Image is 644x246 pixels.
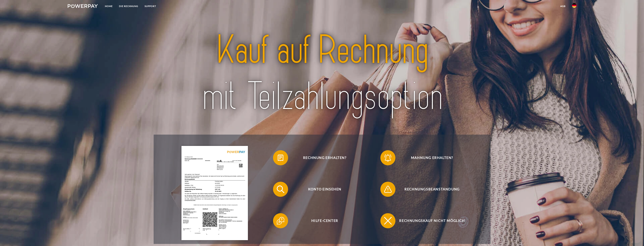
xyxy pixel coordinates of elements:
[276,185,285,194] img: qb_search.svg
[557,3,569,10] a: agb
[68,4,98,8] img: logo-powerpay-white.svg
[102,3,116,10] a: Home
[116,3,141,10] a: DIE RECHNUNG
[380,150,478,165] button: Mahnung erhalten?
[279,150,371,165] span: Rechnung erhalten?
[383,216,393,225] img: qb_close.svg
[273,182,371,197] button: Konto einsehen
[383,153,393,162] img: qb_bell.svg
[279,182,371,197] span: Konto einsehen
[273,213,371,228] button: Hilfe-Center
[141,3,159,10] a: SUPPORT
[383,185,393,194] img: qb_warning.svg
[276,216,285,225] img: qb_help.svg
[386,213,478,228] span: Rechnungskauf nicht möglich
[279,213,371,228] span: Hilfe-Center
[572,3,576,8] img: de
[629,231,641,243] iframe: Schaltfläche zum Öffnen des Messaging-Fensters
[386,150,478,165] span: Mahnung erhalten?
[386,182,478,197] span: Rechnungsbeanstandung
[380,213,478,228] button: Rechnungskauf nicht möglich
[181,146,248,240] img: single_invoice_powerpay_de.jpg
[380,182,478,197] button: Rechnungsbeanstandung
[276,153,285,162] img: qb_bill.svg
[173,25,471,122] img: title-powerpay_de.svg
[273,150,371,165] button: Rechnung erhalten?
